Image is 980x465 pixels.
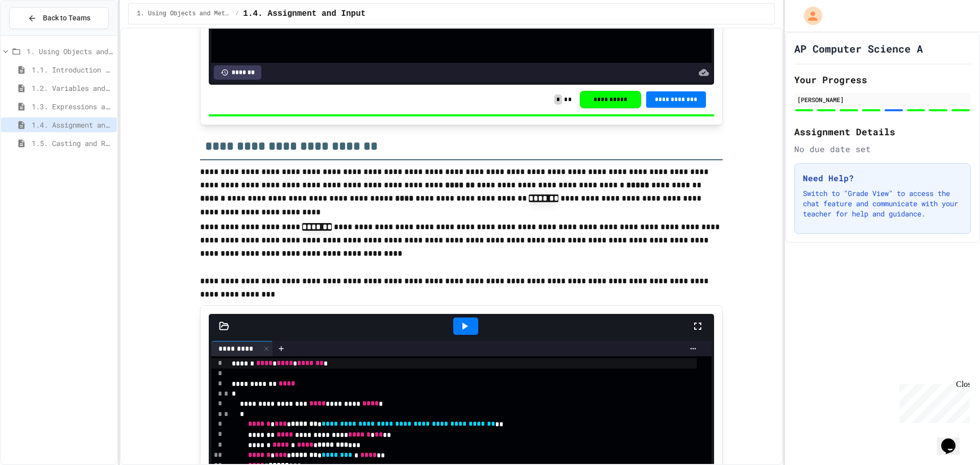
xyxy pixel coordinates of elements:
span: Back to Teams [43,13,90,23]
span: 1.4. Assignment and Input [243,8,365,20]
span: 1.4. Assignment and Input [32,119,113,130]
div: Chat with us now!Close [4,4,70,65]
h2: Your Progress [794,72,971,87]
p: Switch to "Grade View" to access the chat feature and communicate with your teacher for help and ... [803,188,962,219]
div: [PERSON_NAME] [797,95,968,104]
iframe: chat widget [895,380,970,423]
span: 1. Using Objects and Methods [27,46,113,57]
span: 1.1. Introduction to Algorithms, Programming, and Compilers [32,64,113,75]
span: 1.3. Expressions and Output [New] [32,101,113,112]
div: No due date set [794,143,971,155]
h3: Need Help? [803,172,962,184]
iframe: chat widget [937,424,970,455]
button: Back to Teams [9,7,109,29]
div: My Account [793,4,825,28]
span: 1.5. Casting and Ranges of Values [32,138,113,149]
span: 1.2. Variables and Data Types [32,83,113,93]
h2: Assignment Details [794,125,971,139]
span: / [235,10,239,18]
h1: AP Computer Science A [794,41,923,56]
span: 1. Using Objects and Methods [137,10,231,18]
